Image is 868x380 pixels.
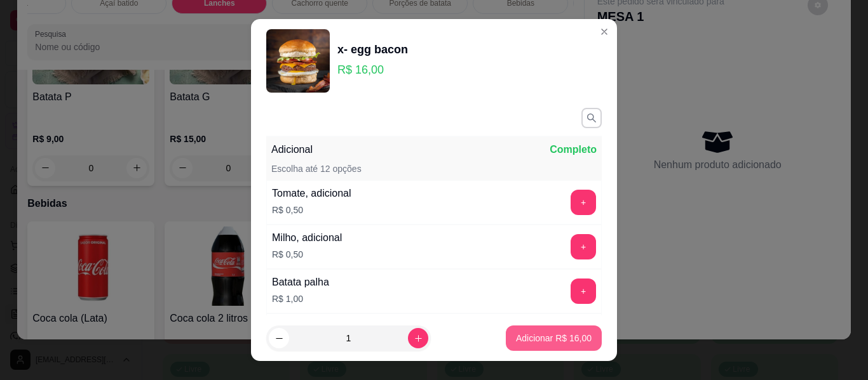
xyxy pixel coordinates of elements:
p: Completo [550,142,597,157]
button: add [571,278,596,304]
div: Tomate, adicional [272,186,351,201]
p: R$ 0,50 [272,248,342,261]
img: product-image [266,29,330,93]
p: R$ 0,50 [272,204,351,216]
div: x- egg bacon [337,41,408,58]
div: Batata palha [272,275,329,290]
p: R$ 1,00 [272,292,329,305]
p: Adicionar R$ 16,00 [516,332,592,344]
div: Milho, adicional [272,230,342,246]
button: Adicionar R$ 16,00 [506,325,602,351]
p: R$ 16,00 [337,61,408,79]
button: add [571,190,596,215]
button: increase-product-quantity [408,328,428,348]
p: Adicional [271,142,313,157]
button: add [571,234,596,259]
button: Close [594,22,614,42]
p: Escolha até 12 opções [271,162,362,175]
button: decrease-product-quantity [269,328,289,348]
